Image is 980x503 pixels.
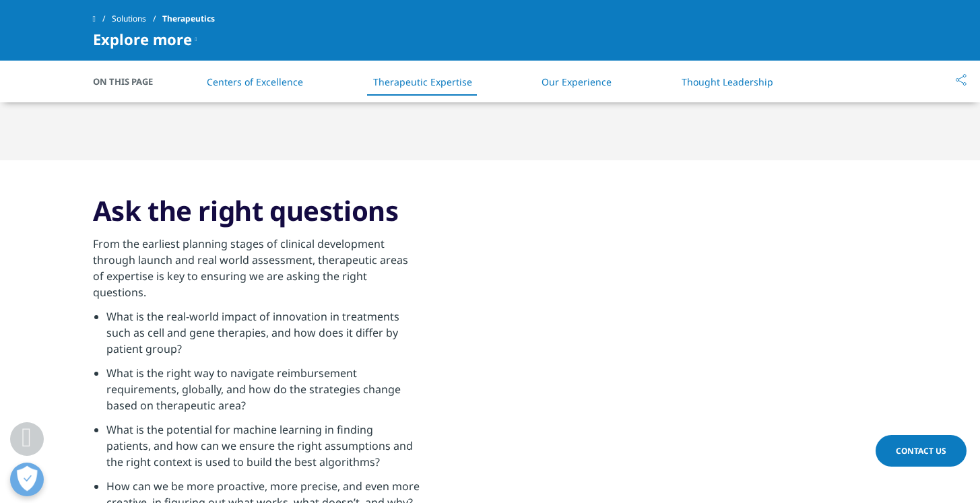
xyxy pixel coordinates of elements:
a: Solutions [112,7,162,31]
li: What is the right way to navigate reimbursement requirements, globally, and how do the strategies... [106,365,420,422]
li: What is the potential for machine learning in finding patients, and how can we ensure the right a... [106,422,420,478]
a: Therapeutic Expertise [373,75,472,88]
p: From the earliest planning stages of clinical development through launch and real world assessmen... [93,236,420,308]
span: Explore more [93,31,192,47]
span: On This Page [93,75,167,88]
a: Centers of Excellence [207,75,303,88]
h3: Ask the right questions [93,194,420,228]
a: Thought Leadership [682,75,773,88]
li: What is the real-world impact of innovation in treatments such as cell and gene therapies, and ho... [106,308,420,365]
a: Contact Us [876,435,967,467]
span: Therapeutics [162,7,215,31]
button: Open Preferences [10,463,44,496]
a: Our Experience [542,75,612,88]
span: Contact Us [896,445,946,457]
